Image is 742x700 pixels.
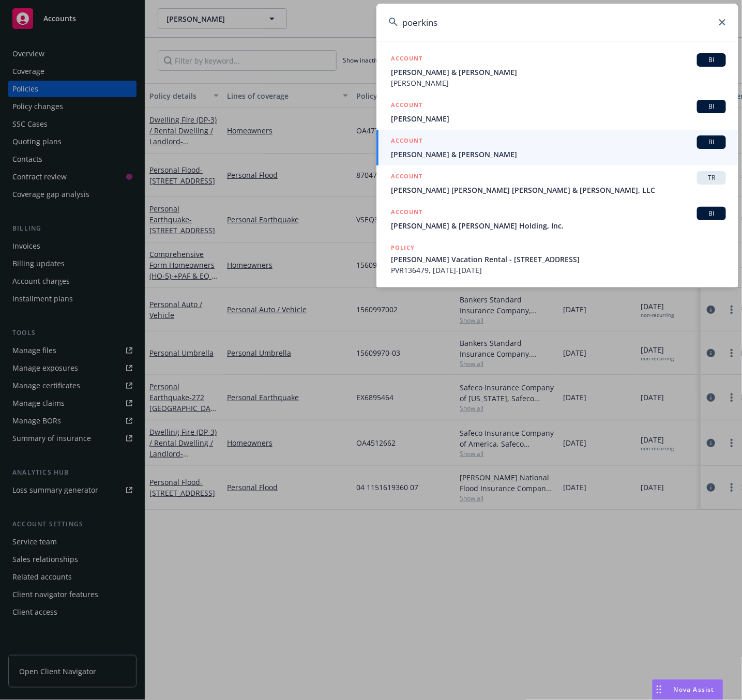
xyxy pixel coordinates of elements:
[701,209,722,218] span: BI
[653,680,665,699] div: Drag to move
[391,185,726,195] span: [PERSON_NAME] [PERSON_NAME] [PERSON_NAME] & [PERSON_NAME], LLC
[376,130,738,165] a: ACCOUNTBI[PERSON_NAME] & [PERSON_NAME]
[391,220,726,231] span: [PERSON_NAME] & [PERSON_NAME] Holding, Inc.
[391,135,422,148] h5: ACCOUNT
[376,4,738,41] input: Search...
[701,173,722,182] span: TR
[376,94,738,130] a: ACCOUNTBI[PERSON_NAME]
[391,100,422,112] h5: ACCOUNT
[391,149,726,160] span: [PERSON_NAME] & [PERSON_NAME]
[391,67,726,78] span: [PERSON_NAME] & [PERSON_NAME]
[652,679,723,700] button: Nova Assist
[391,53,422,66] h5: ACCOUNT
[391,254,726,265] span: [PERSON_NAME] Vacation Rental - [STREET_ADDRESS]
[391,242,415,253] h5: POLICY
[391,78,726,88] span: [PERSON_NAME]
[391,265,726,276] span: PVR136479, [DATE]-[DATE]
[701,138,722,147] span: BI
[701,55,722,65] span: BI
[376,48,738,94] a: ACCOUNTBI[PERSON_NAME] & [PERSON_NAME][PERSON_NAME]
[701,102,722,111] span: BI
[391,113,726,124] span: [PERSON_NAME]
[674,685,715,694] span: Nova Assist
[376,201,738,237] a: ACCOUNTBI[PERSON_NAME] & [PERSON_NAME] Holding, Inc.
[391,207,422,219] h5: ACCOUNT
[376,237,738,281] a: POLICY[PERSON_NAME] Vacation Rental - [STREET_ADDRESS]PVR136479, [DATE]-[DATE]
[376,165,738,201] a: ACCOUNTTR[PERSON_NAME] [PERSON_NAME] [PERSON_NAME] & [PERSON_NAME], LLC
[391,171,422,184] h5: ACCOUNT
